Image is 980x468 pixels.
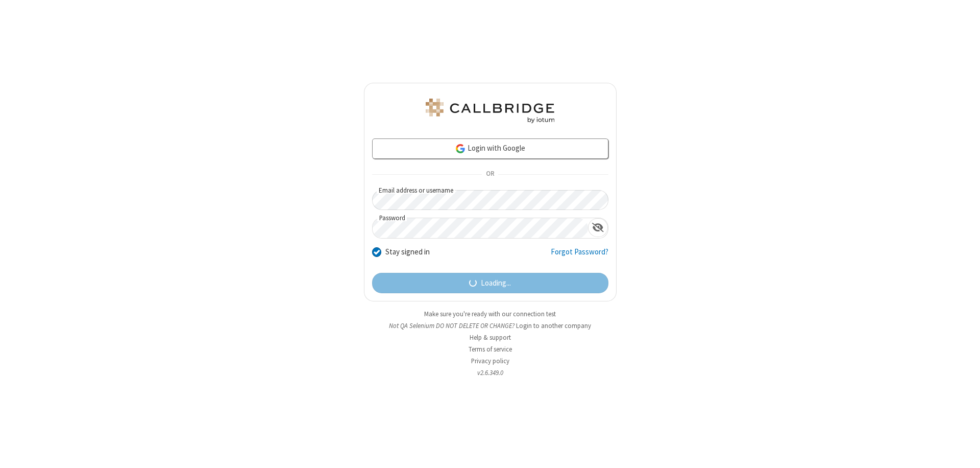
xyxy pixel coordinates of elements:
li: v2.6.349.0 [364,368,617,378]
a: Login with Google [372,138,608,159]
a: Forgot Password? [551,246,608,266]
img: QA Selenium DO NOT DELETE OR CHANGE [424,99,556,123]
li: Not QA Selenium DO NOT DELETE OR CHANGE? [364,321,617,331]
a: Terms of service [469,345,512,354]
input: Password [373,218,588,238]
a: Privacy policy [471,357,509,365]
span: Loading... [481,277,511,289]
label: Stay signed in [385,246,430,258]
div: Show password [588,218,608,237]
input: Email address or username [372,190,608,210]
span: OR [482,168,498,182]
button: Loading... [372,273,608,293]
a: Help & support [470,333,511,342]
img: google-icon.png [455,143,466,154]
a: Make sure you're ready with our connection test [424,310,556,318]
button: Login to another company [516,321,591,331]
